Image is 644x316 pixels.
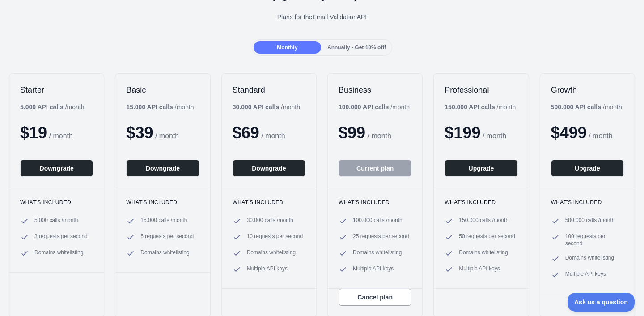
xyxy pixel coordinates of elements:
[551,85,624,95] h2: Growth
[339,85,411,95] h2: Business
[233,85,305,95] h2: Standard
[233,102,300,111] div: / month
[551,103,601,111] b: 500.000 API calls
[339,103,389,111] b: 100.000 API calls
[445,103,495,111] b: 150.000 API calls
[445,102,516,111] div: / month
[445,85,517,95] h2: Professional
[568,293,635,312] iframe: Toggle Customer Support
[233,103,280,111] b: 30.000 API calls
[339,102,410,111] div: / month
[551,102,622,111] div: / month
